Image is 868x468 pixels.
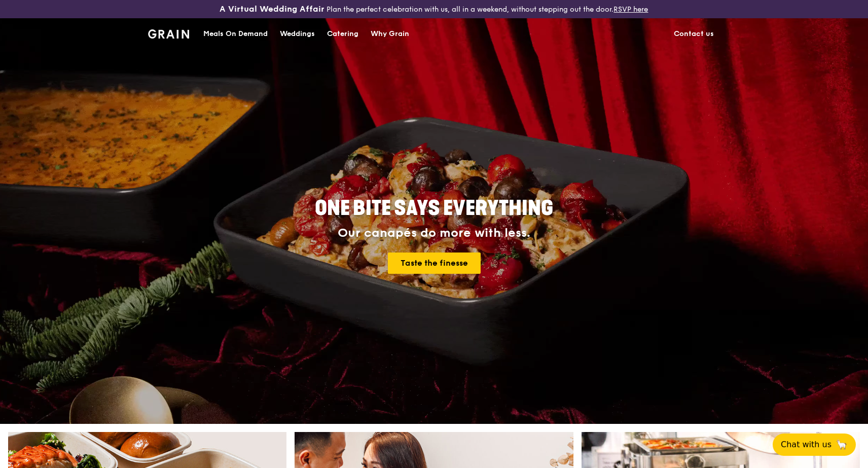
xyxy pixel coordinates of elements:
[781,439,831,451] span: Chat with us
[144,4,723,14] div: Plan the perfect celebration with us, all in a weekend, without stepping out the door.
[613,5,648,14] a: RSVP here
[388,253,481,274] a: Taste the finesse
[280,19,315,49] div: Weddings
[668,19,720,49] a: Contact us
[365,19,415,49] a: Why Grain
[148,29,189,39] img: Grain
[251,226,617,240] div: Our canapés do more with less.
[327,19,358,49] div: Catering
[220,4,324,14] h3: A Virtual Wedding Affair
[321,19,365,49] a: Catering
[148,18,189,48] a: GrainGrain
[836,439,848,451] span: 🦙
[274,19,321,49] a: Weddings
[315,196,553,221] span: ONE BITE SAYS EVERYTHING
[371,19,409,49] div: Why Grain
[203,19,268,49] div: Meals On Demand
[773,434,856,456] button: Chat with us🦙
